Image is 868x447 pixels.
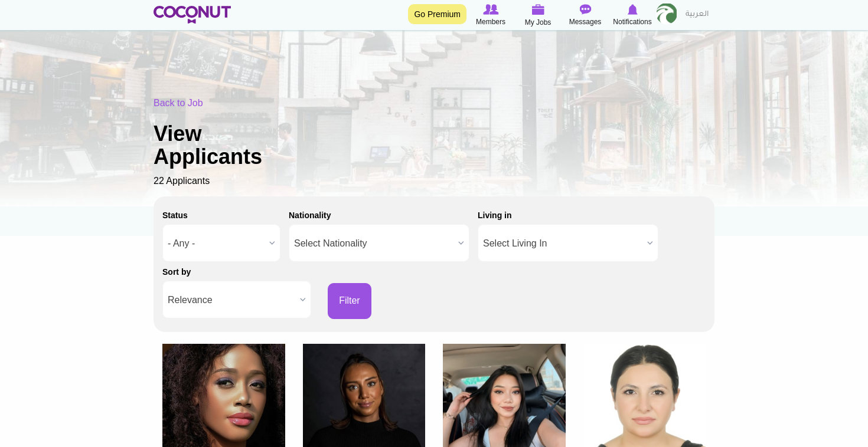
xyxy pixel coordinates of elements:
[467,3,514,28] a: Browse Members Members
[154,97,714,188] div: 22 Applicants
[525,17,552,28] span: My Jobs
[514,3,562,28] a: My Jobs My Jobs
[289,209,331,221] label: Nationality
[168,225,265,262] span: - Any -
[408,4,466,24] a: Go Premium
[562,3,609,28] a: Messages Messages
[294,225,453,262] span: Select Nationality
[476,16,505,28] span: Members
[478,209,512,221] label: Living in
[483,4,498,15] img: Browse Members
[154,122,301,169] h1: View Applicants
[328,283,371,319] button: Filter
[154,6,231,24] img: Home
[154,98,203,108] a: Back to Job
[613,16,651,28] span: Notifications
[483,225,642,262] span: Select Living In
[628,4,638,15] img: Notifications
[162,266,191,278] label: Sort by
[609,3,656,28] a: Notifications Notifications
[680,3,714,27] a: العربية
[569,16,602,28] span: Messages
[162,209,188,221] label: Status
[579,4,591,15] img: Messages
[531,4,544,15] img: My Jobs
[168,281,295,319] span: Relevance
